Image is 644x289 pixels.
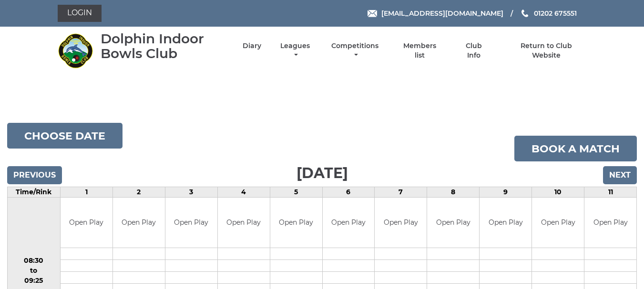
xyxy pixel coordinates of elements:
[322,187,375,198] td: 6
[398,41,441,60] a: Members list
[375,187,427,198] td: 7
[427,198,479,248] td: Open Play
[7,123,123,149] button: Choose date
[112,187,165,198] td: 2
[218,198,270,248] td: Open Play
[480,198,532,248] td: Open Play
[603,166,637,184] input: Next
[534,9,577,18] span: 01202 675551
[459,41,490,60] a: Club Info
[584,187,637,198] td: 11
[270,198,322,248] td: Open Play
[514,136,637,161] a: Book a match
[60,187,112,198] td: 1
[7,166,62,184] input: Previous
[375,198,427,248] td: Open Play
[61,198,112,248] td: Open Play
[217,187,270,198] td: 4
[165,187,217,198] td: 3
[113,198,165,248] td: Open Play
[480,187,532,198] td: 9
[368,8,503,19] a: Email [EMAIL_ADDRESS][DOMAIN_NAME]
[278,41,312,60] a: Leagues
[532,187,584,198] td: 10
[8,187,61,198] td: Time/Rink
[532,198,584,248] td: Open Play
[270,187,322,198] td: 5
[101,31,226,61] div: Dolphin Indoor Bowls Club
[323,198,375,248] td: Open Play
[520,8,577,19] a: Phone us 01202 675551
[381,9,503,18] span: [EMAIL_ADDRESS][DOMAIN_NAME]
[58,33,93,69] img: Dolphin Indoor Bowls Club
[368,10,377,17] img: Email
[584,198,636,248] td: Open Play
[521,10,528,17] img: Phone us
[427,187,480,198] td: 8
[243,41,261,50] a: Diary
[329,41,381,60] a: Competitions
[165,198,217,248] td: Open Play
[58,5,102,22] a: Login
[506,41,586,60] a: Return to Club Website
